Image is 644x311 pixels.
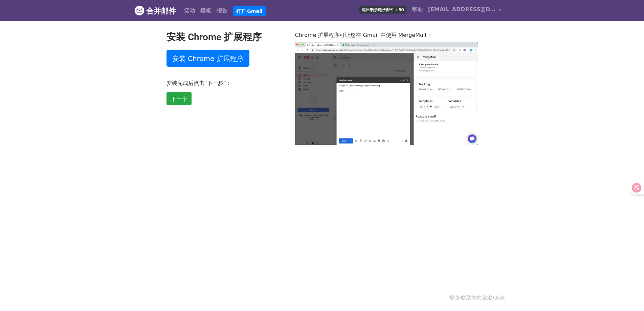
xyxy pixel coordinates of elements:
font: 报告 [217,7,227,14]
font: 模板 [200,7,211,14]
font: 安装完成后点击“下一步”： [166,80,232,86]
a: [EMAIL_ADDRESS][DOMAIN_NAME] [425,3,505,19]
a: 报告 [214,4,230,18]
a: 条款 [495,295,505,301]
a: 安装 Chrome 扩展程序 [166,50,249,67]
font: 活动 [184,7,195,14]
a: 活动 [181,4,198,18]
font: 安装 Chrome 扩展程序 [166,31,262,43]
a: 打开 Gmail [233,6,266,16]
font: 下一个 [171,95,187,102]
font: Chrome 扩展程序可让您在 Gmail 中使用 MergeMail： [295,32,432,38]
font: 每日剩余电子邮件：50 [362,7,404,12]
a: 模板 [198,4,214,18]
font: 安装 Chrome 扩展程序 [172,54,244,63]
a: 联系方式 [461,295,481,301]
a: 隐私 [483,295,493,301]
font: · [481,295,483,301]
font: · [459,295,461,301]
font: 帮助 [412,6,423,13]
a: 下一个 [166,92,192,105]
font: 合并邮件 [146,7,176,15]
a: 帮助 [409,3,425,16]
img: MergeMail 徽标 [134,5,145,16]
a: 合并邮件 [134,4,176,18]
div: 聊天小组件 [610,279,644,311]
iframe: 聊天小部件 [610,279,644,311]
font: 打开 Gmail [236,8,263,14]
font: [EMAIL_ADDRESS][DOMAIN_NAME] [428,6,534,13]
a: 帮助 [449,295,459,301]
font: · [493,295,495,301]
a: 每日剩余电子邮件：50 [357,3,409,16]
